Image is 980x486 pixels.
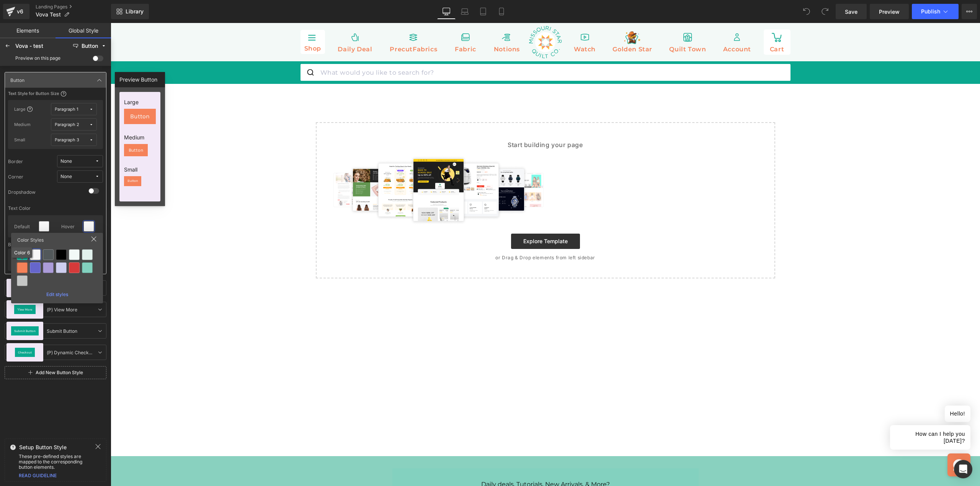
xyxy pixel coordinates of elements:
a: Landing Pages [36,4,111,10]
div: Submit [192,41,678,58]
div: Paragraph 3 [55,137,79,143]
img: Missouri Star Quilt Company [418,3,451,36]
span: Cart [659,22,674,30]
a: Desktop [437,4,456,19]
p: Fabric [344,22,366,30]
button: Paragraph 2 [51,118,97,131]
a: PrecutFabrics [274,7,331,32]
button: None [57,170,103,183]
div: Large [14,103,33,115]
a: READ GUIDELINE [19,473,57,478]
a: Fabric [340,7,370,32]
span: Save [845,8,857,16]
iframe: Marketing Popup [6,425,67,457]
div: v6 [15,7,25,16]
div: Hover [61,223,75,231]
a: v6 [3,4,29,19]
p: Daily Deal [227,22,261,30]
a: Golden Star [497,7,546,32]
div: These pre-defined styles are mapped to the corresponding button elements. [5,454,106,470]
button: Paragraph 3 [51,134,97,146]
span: Submit Button [45,325,79,337]
div: Color Styles [17,236,44,248]
div: Small [14,134,25,146]
p: Start building your page [217,117,652,126]
div: Medium [14,118,31,131]
div: Preview on this page [15,56,60,61]
a: Laptop [456,4,474,19]
a: Quilt Town [554,7,600,32]
button: Submit [192,41,210,58]
div: Default [14,223,30,231]
label: Large [124,98,156,109]
p: Golden Star [502,22,542,30]
div: Border [8,155,23,167]
input: Submit [210,41,678,58]
div: Color 6 [14,249,30,257]
span: View More [18,308,33,311]
span: Publish [921,8,940,15]
button: Undo [799,4,814,19]
span: Button [130,113,150,119]
span: Shop [194,21,211,29]
p: Quilt Town [559,22,595,30]
a: New Library [111,4,149,19]
button: Paragraph 1 [51,103,97,115]
a: Cart [653,7,680,32]
div: Background Color [8,241,103,249]
div: Edit styles [14,289,100,297]
span: Fabrics [302,23,327,30]
button: Redo [817,4,833,19]
a: Tablet [474,4,492,19]
p: Daily deals, Tutorials, New Arrivals, & More? Join millions of quilters who subscribe to [US_STAT... [294,458,576,472]
span: (P) Dynamic Checkout [45,347,95,358]
a: Watch [459,7,490,32]
a: Daily Deal [222,7,266,32]
p: Account [612,22,640,30]
a: Global Style [56,23,111,38]
div: Paragraph 2 [55,122,79,128]
a: Preview [870,4,909,19]
button: Button [70,40,109,52]
a: Mobile [492,4,511,19]
span: (P) View More [45,304,79,316]
a: Explore Template [400,211,469,226]
span: Vova Test [36,11,61,18]
div: Corner [8,170,23,183]
div: None [60,174,72,180]
div: Chat [837,430,860,453]
a: Account [608,7,645,32]
span: Button [127,179,138,183]
span: Button [129,148,143,152]
button: None [57,155,103,167]
div: Open Intercom Messenger [954,460,972,478]
label: Medium [124,133,156,144]
div: Text Color [8,204,103,212]
div: None [60,159,72,164]
span: Hello! [834,383,860,399]
span: How can I help you [DATE]? [779,402,860,427]
span: Setup Button Style [19,444,67,450]
div: Text Style for Button Size [8,91,67,97]
div: Button [82,43,98,49]
p: Watch [463,22,485,30]
button: Publish [912,4,959,19]
a: Notions [379,7,414,32]
span: Preview [879,8,900,16]
span: Library [126,8,144,15]
div: Paragraph 1 [55,106,78,112]
button: More [962,4,977,19]
label: Preview Button [115,72,165,87]
span: Checkout [18,351,32,354]
p: Notions [383,22,409,30]
label: Small [124,165,156,176]
span: Submit Button [14,329,36,332]
span: Button [8,74,26,86]
summary: Menu [194,7,211,29]
p: or Drag & Drop elements from left sidebar [217,232,652,237]
a: Add New Button Style [5,366,106,379]
div: Vova - test [15,43,69,49]
p: Precut [279,22,327,30]
div: Dropshadow [8,186,36,198]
